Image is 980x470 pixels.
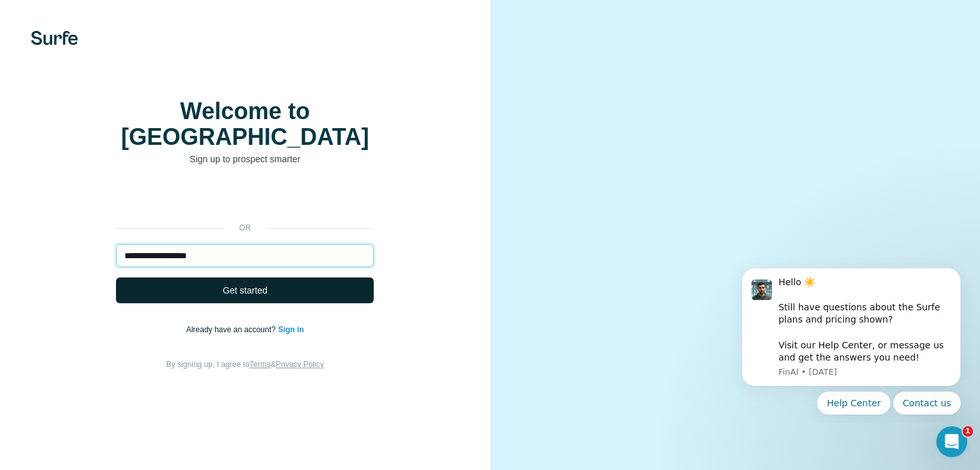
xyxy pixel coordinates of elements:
span: By signing up, I agree to & [166,360,324,369]
button: Get started [116,277,374,303]
span: Get started [223,284,267,297]
p: Sign up to prospect smarter [116,153,374,165]
span: Already have an account? [186,325,278,334]
a: Terms [249,360,271,369]
h1: Welcome to [GEOGRAPHIC_DATA] [116,99,374,150]
p: or [224,222,265,234]
iframe: Intercom notifications message [722,256,980,422]
iframe: Sign in with Google Button [110,185,380,213]
a: Privacy Policy [276,360,324,369]
a: Sign in [278,325,304,334]
img: Surfe's logo [31,31,78,45]
iframe: Intercom live chat [936,426,967,457]
span: 1 [963,426,973,437]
